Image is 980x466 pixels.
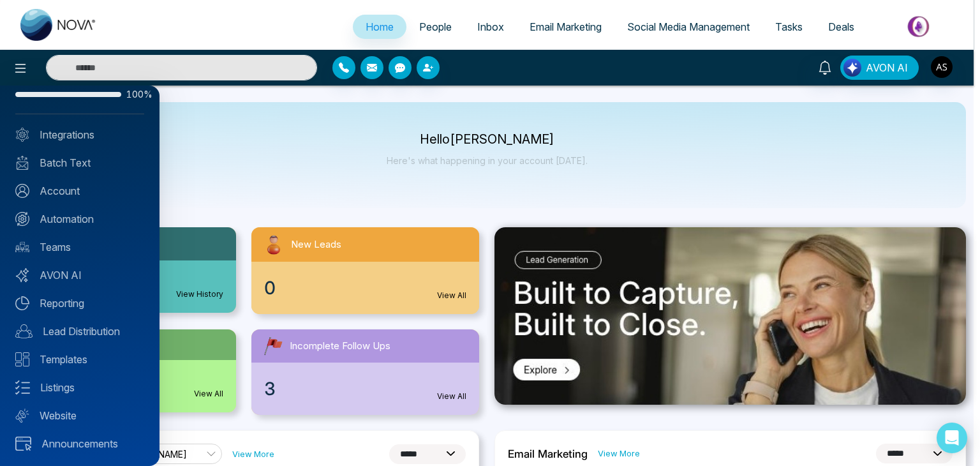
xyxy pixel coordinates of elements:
img: Account.svg [15,184,29,198]
img: Lead-dist.svg [15,324,33,338]
a: Integrations [15,127,144,142]
a: Website [15,408,144,423]
a: Reporting [15,296,144,311]
img: Integrated.svg [15,128,29,142]
img: announcements.svg [15,437,31,451]
a: Automation [15,211,144,227]
div: Open Intercom Messenger [937,423,967,453]
img: Automation.svg [15,212,29,226]
a: Templates [15,352,144,367]
a: Batch Text [15,155,144,170]
a: Listings [15,380,144,395]
a: Lead Distribution [15,324,144,339]
img: Website.svg [15,409,29,423]
img: Templates.svg [15,352,29,366]
a: Teams [15,239,144,255]
img: team.svg [15,240,29,254]
a: Announcements [15,436,144,451]
span: 100% [126,90,144,99]
img: batch_text_white.png [15,156,29,170]
img: Listings.svg [15,380,30,395]
img: Reporting.svg [15,296,29,310]
img: Avon-AI.svg [15,268,29,282]
a: AVON AI [15,267,144,283]
a: Account [15,183,144,199]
